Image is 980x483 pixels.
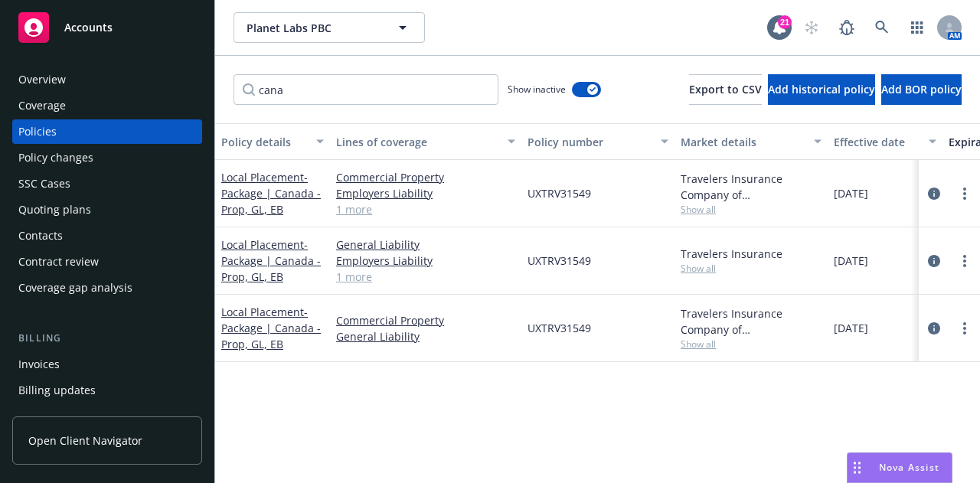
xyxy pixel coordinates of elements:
span: UXTRV31549 [528,185,591,201]
div: SSC Cases [18,171,70,196]
a: General Liability [336,328,515,344]
a: circleInformation [925,184,943,203]
a: Employers Liability [336,185,515,201]
div: Drag to move [848,453,867,482]
span: Export to CSV [689,82,762,96]
div: Policy details [221,134,307,150]
div: Policies [18,119,57,144]
div: Policy changes [18,145,93,170]
span: Nova Assist [879,461,939,474]
div: Travelers Insurance Company of [GEOGRAPHIC_DATA], Travelers Insurance [681,171,822,203]
span: UXTRV31549 [528,320,591,336]
a: Contacts [12,224,202,248]
button: Add historical policy [768,74,875,105]
a: Contract review [12,250,202,274]
button: Export to CSV [689,74,762,105]
a: more [955,252,974,270]
span: UXTRV31549 [528,253,591,269]
span: - Package | Canada - Prop, GL, EB [221,170,321,217]
div: Effective date [834,134,920,150]
div: 21 [778,15,792,29]
span: Add historical policy [768,82,875,96]
button: Lines of coverage [330,123,521,160]
a: more [955,184,974,203]
a: Start snowing [796,12,827,43]
div: Travelers Insurance [681,246,822,262]
span: - Package | Canada - Prop, GL, EB [221,237,321,284]
button: Planet Labs PBC [234,12,425,43]
a: 1 more [336,269,515,285]
span: [DATE] [834,320,868,336]
button: Add BOR policy [881,74,962,105]
a: circleInformation [925,252,943,270]
span: [DATE] [834,253,868,269]
div: Market details [681,134,805,150]
div: Billing updates [18,378,96,403]
a: Billing updates [12,378,202,403]
span: Show inactive [508,83,566,96]
span: Show all [681,262,822,275]
span: [DATE] [834,185,868,201]
a: Accounts [12,6,202,49]
a: Coverage [12,93,202,118]
a: Switch app [902,12,933,43]
div: Travelers Insurance Company of [GEOGRAPHIC_DATA], Travelers Insurance [681,305,822,338]
div: Coverage gap analysis [18,276,132,300]
a: Quoting plans [12,197,202,222]
span: Add BOR policy [881,82,962,96]
a: Policy changes [12,145,202,170]
a: Commercial Property [336,169,515,185]
a: Local Placement [221,170,321,217]
button: Market details [675,123,828,160]
a: Report a Bug [831,12,862,43]
span: Planet Labs PBC [247,20,379,36]
div: Coverage [18,93,66,118]
div: Lines of coverage [336,134,498,150]
button: Policy number [521,123,675,160]
span: Open Client Navigator [28,432,142,449]
a: General Liability [336,237,515,253]
button: Nova Assist [847,452,952,483]
div: Policy number [528,134,652,150]
a: Commercial Property [336,312,515,328]
div: Quoting plans [18,197,91,222]
span: Show all [681,338,822,351]
a: Local Placement [221,305,321,351]
div: Contract review [18,250,99,274]
input: Filter by keyword... [234,74,498,105]
span: Accounts [64,21,113,34]
a: Search [867,12,897,43]
a: Invoices [12,352,202,377]
a: SSC Cases [12,171,202,196]
div: Invoices [18,352,60,377]
div: Contacts [18,224,63,248]
a: Local Placement [221,237,321,284]
span: Show all [681,203,822,216]
button: Effective date [828,123,942,160]
div: Billing [12,331,202,346]
a: Policies [12,119,202,144]
a: Overview [12,67,202,92]
a: circleInformation [925,319,943,338]
a: Coverage gap analysis [12,276,202,300]
div: Overview [18,67,66,92]
span: - Package | Canada - Prop, GL, EB [221,305,321,351]
a: 1 more [336,201,515,217]
a: Employers Liability [336,253,515,269]
a: more [955,319,974,338]
button: Policy details [215,123,330,160]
